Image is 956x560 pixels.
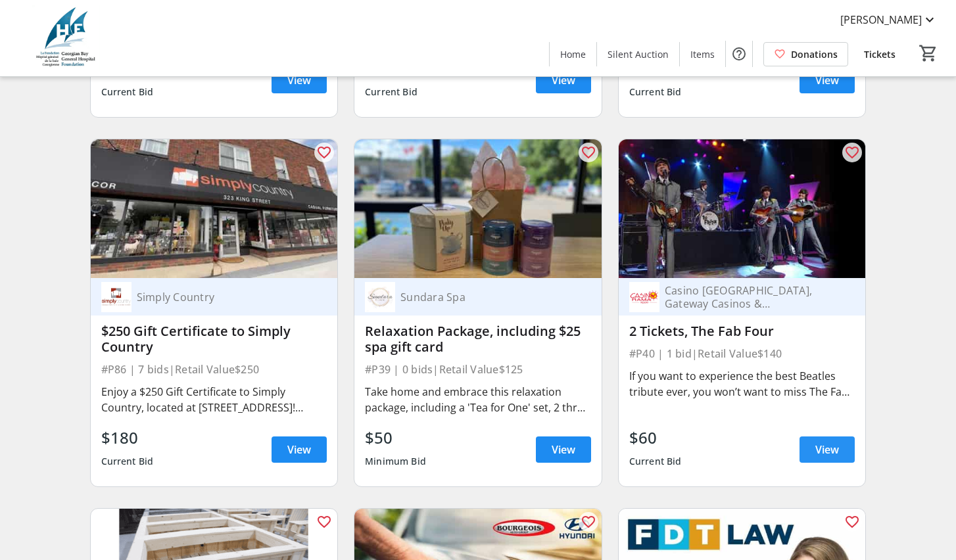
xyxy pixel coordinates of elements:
span: View [552,442,575,457]
img: Simply Country [101,282,131,312]
div: Current Bid [101,80,154,104]
mat-icon: favorite_outline [844,514,860,530]
mat-icon: favorite_outline [581,514,596,530]
button: Help [726,41,752,67]
div: $180 [101,426,154,450]
a: Tickets [853,42,906,66]
button: [PERSON_NAME] [830,9,948,30]
div: If you want to experience the best Beatles tribute ever, you won’t want to miss The Fab Four-The ... [629,368,855,400]
div: #P39 | 0 bids | Retail Value $125 [365,360,591,379]
span: View [287,442,311,457]
div: $60 [629,426,682,450]
div: Relaxation Package, including $25 spa gift card [365,323,591,355]
span: View [552,72,575,88]
img: Georgian Bay General Hospital Foundation's Logo [8,5,125,71]
a: Donations [763,42,848,66]
span: View [815,72,839,88]
span: [PERSON_NAME] [840,12,922,28]
img: 2 Tickets, The Fab Four [619,139,866,278]
div: Take home and embrace this relaxation package, including a 'Tea for One' set, 2 three Tiered Loos... [365,384,591,415]
mat-icon: favorite_outline [316,514,332,530]
span: Home [560,47,586,61]
div: Current Bid [629,450,682,473]
a: Silent Auction [597,42,679,66]
div: Enjoy a $250 Gift Certificate to Simply Country, located at [STREET_ADDRESS]! Expires [DATE]. [101,384,327,415]
div: $250 Gift Certificate to Simply Country [101,323,327,355]
span: Donations [791,47,838,61]
a: View [536,67,591,93]
mat-icon: favorite_outline [844,145,860,160]
a: Home [550,42,596,66]
a: View [272,436,327,463]
img: Casino Rama Resort, Gateway Casinos & Entertainment [629,282,659,312]
span: Silent Auction [608,47,669,61]
span: View [287,72,311,88]
div: Sundara Spa [395,291,575,304]
div: Minimum Bid [365,450,426,473]
span: Tickets [864,47,896,61]
div: 2 Tickets, The Fab Four [629,323,855,339]
a: View [800,67,855,93]
mat-icon: favorite_outline [581,145,596,160]
div: #P40 | 1 bid | Retail Value $140 [629,344,855,363]
button: Cart [917,41,940,65]
span: Items [690,47,715,61]
a: Items [680,42,725,66]
div: Current Bid [365,80,418,104]
mat-icon: favorite_outline [316,145,332,160]
div: $50 [365,426,426,450]
div: Casino [GEOGRAPHIC_DATA], Gateway Casinos & Entertainment [659,284,840,310]
a: View [800,436,855,463]
div: Simply Country [131,291,312,304]
a: View [272,67,327,93]
div: Current Bid [629,80,682,104]
img: $250 Gift Certificate to Simply Country [91,139,338,278]
span: View [815,442,839,457]
img: Sundara Spa [365,282,395,312]
a: View [536,436,591,463]
div: #P86 | 7 bids | Retail Value $250 [101,360,327,379]
img: Relaxation Package, including $25 spa gift card [354,139,602,278]
div: Current Bid [101,450,154,473]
